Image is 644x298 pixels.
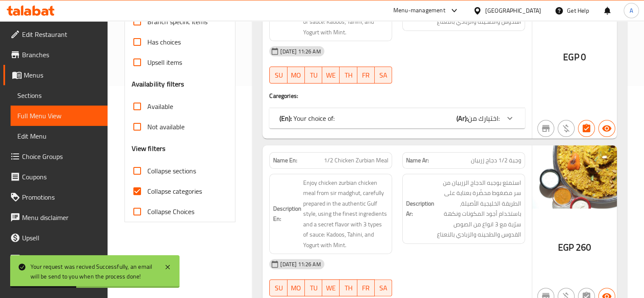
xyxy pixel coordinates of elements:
span: SU [273,282,284,294]
div: [GEOGRAPHIC_DATA] [485,6,541,15]
span: Available [147,101,173,111]
span: 260 [575,239,591,256]
button: Purchased item [558,120,575,137]
span: Promotions [22,192,101,202]
a: Grocery Checklist [3,268,108,289]
a: Edit Menu [11,126,108,146]
span: [DATE] 11:26 AM [277,47,324,56]
span: WE [326,69,336,81]
b: (En): [279,112,292,125]
span: [DATE] 11:26 AM [277,260,324,268]
span: Choice Groups [22,151,101,162]
button: SU [269,279,287,296]
span: SA [378,69,389,81]
b: (Ar): [456,112,468,125]
span: TU [308,282,319,294]
span: اختيارك من: [468,112,500,125]
span: وجبة 1/2 دجاج زربيان [471,156,521,165]
span: EGP [558,239,574,256]
span: TH [343,69,354,81]
span: Menus [24,70,101,80]
span: Edit Restaurant [22,29,101,39]
div: Your request was recived Successfully, an email will be send to you when the process done! [30,262,156,281]
span: SA [378,282,389,294]
span: Full Menu View [17,111,101,121]
span: MO [291,69,301,81]
span: A [630,6,633,15]
a: Sections [11,85,108,106]
strong: Description Ar: [406,198,434,219]
h4: Caregories: [269,92,525,100]
span: 0 [581,49,586,65]
span: TU [308,69,319,81]
span: Coupons [22,172,101,182]
div: Menu-management [393,6,445,16]
div: (En): Your choice of:(Ar):اختيارك من: [269,108,525,128]
span: WE [326,282,336,294]
a: Promotions [3,187,108,207]
span: Menu disclaimer [22,212,101,223]
span: EGP [563,49,579,65]
img: mmw_638896608644009264 [532,145,617,209]
button: SA [375,279,392,296]
p: Your choice of: [279,113,334,123]
span: Collapse sections [147,166,196,176]
span: Upsell [22,233,101,243]
button: MO [287,67,305,84]
button: SU [269,67,287,84]
button: Has choices [578,120,595,137]
span: Edit Menu [17,131,101,141]
button: TU [305,67,322,84]
h3: Availability filters [132,79,185,89]
span: FR [361,69,371,81]
span: استمتع بوجبه الدجاج الزربيان من سر مضغوط محضّرة بعناية على الطريقة الخليجية الأصيلة، باستخدام أجو... [436,178,521,240]
a: Choice Groups [3,146,108,167]
button: WE [322,67,340,84]
button: MO [287,279,305,296]
span: Branch specific items [147,17,207,27]
h3: View filters [132,144,166,153]
a: Full Menu View [11,106,108,126]
span: Sections [17,90,101,100]
a: Edit Restaurant [3,24,108,45]
button: TH [340,67,357,84]
span: FR [361,282,371,294]
button: FR [357,279,375,296]
span: Has choices [147,37,181,47]
button: SA [375,67,392,84]
a: Coupons [3,167,108,187]
span: TH [343,282,354,294]
a: Upsell [3,228,108,248]
button: WE [322,279,340,296]
button: TH [340,279,357,296]
span: Collapse Choices [147,206,194,217]
span: Upsell items [147,57,182,67]
button: Not branch specific item [537,120,554,137]
strong: Name Ar: [406,156,429,165]
button: Available [598,120,615,137]
strong: Name En: [273,156,297,165]
span: SU [273,69,284,81]
button: TU [305,279,322,296]
a: Branches [3,45,108,65]
a: Menus [3,65,108,85]
a: Coverage Report [3,248,108,268]
span: MO [291,282,301,294]
span: Enjoy chicken zurbian chicken meal from sir madghut, carefully prepared in the authentic Gulf sty... [303,178,388,251]
a: Menu disclaimer [3,207,108,228]
span: Coverage Report [22,253,101,263]
button: FR [357,67,375,84]
span: Not available [147,122,185,132]
span: Collapse categories [147,186,202,196]
span: Branches [22,50,101,60]
strong: Description En: [273,203,301,224]
span: 1/2 Chicken Zurbian Meal [324,156,388,165]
